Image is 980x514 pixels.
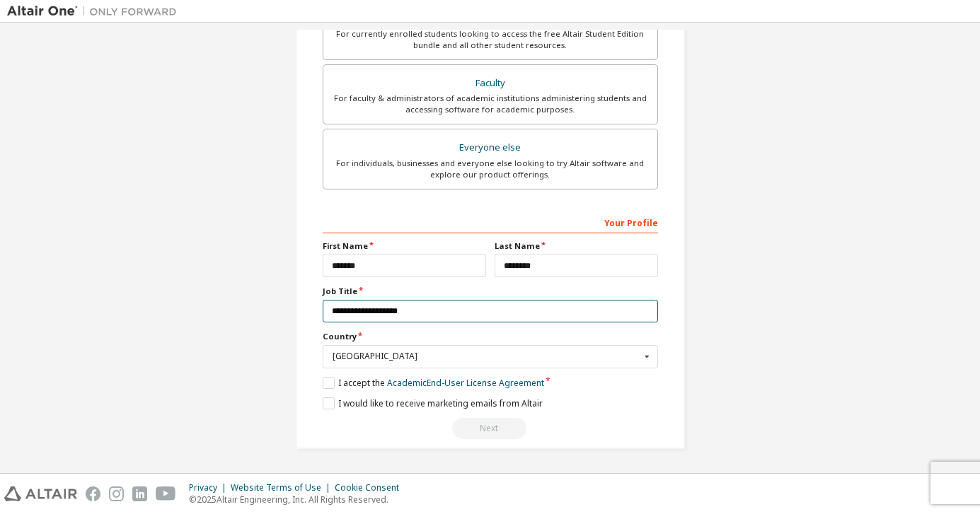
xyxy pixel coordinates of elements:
[387,377,544,389] a: Academic End-User License Agreement
[7,4,184,18] img: Altair One
[86,486,100,501] img: facebook.svg
[332,74,649,93] div: Faculty
[333,352,640,361] div: [GEOGRAPHIC_DATA]
[132,486,147,501] img: linkedin.svg
[495,240,658,252] label: Last Name
[156,486,176,501] img: youtube.svg
[335,482,408,493] div: Cookie Consent
[323,331,658,342] label: Country
[323,418,658,439] div: Read and acccept EULA to continue
[332,28,649,51] div: For currently enrolled students looking to access the free Altair Student Edition bundle and all ...
[189,482,231,493] div: Privacy
[332,158,649,180] div: For individuals, businesses and everyone else looking to try Altair software and explore our prod...
[323,211,658,233] div: Your Profile
[231,482,335,493] div: Website Terms of Use
[109,486,124,501] img: instagram.svg
[332,138,649,158] div: Everyone else
[332,93,649,115] div: For faculty & administrators of academic institutions administering students and accessing softwa...
[4,486,77,501] img: altair_logo.svg
[189,493,408,506] p: © 2025 Altair Engineering, Inc. All Rights Reserved.
[323,286,658,297] label: Job Title
[323,397,543,409] label: I would like to receive marketing emails from Altair
[323,377,544,389] label: I accept the
[323,240,486,252] label: First Name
